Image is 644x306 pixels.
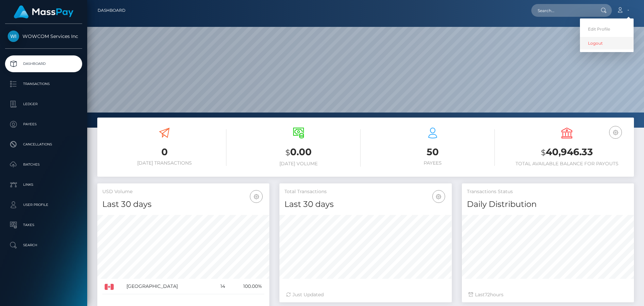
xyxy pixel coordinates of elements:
[505,161,629,167] h6: Total Available Balance for Payouts
[102,145,226,159] h3: 0
[236,145,361,159] h3: 0.00
[5,196,82,213] a: User Profile
[469,291,627,298] div: Last hours
[14,5,73,18] img: MassPay Logo
[124,279,213,294] td: [GEOGRAPHIC_DATA]
[8,240,79,250] p: Search
[213,279,227,294] td: 14
[467,188,629,195] h5: Transactions Status
[5,76,82,92] a: Transactions
[102,188,264,195] h5: USD Volume
[8,220,79,230] p: Taxes
[371,145,495,159] h3: 50
[102,160,226,166] h6: [DATE] Transactions
[227,279,265,294] td: 100.00%
[8,139,79,149] p: Cancellations
[485,292,490,298] span: 72
[98,3,125,17] a: Dashboard
[285,148,290,157] small: $
[8,160,79,170] p: Batches
[5,33,82,39] span: WOWCOM Services Inc
[284,199,446,210] h4: Last 30 days
[467,199,629,210] h4: Daily Distribution
[541,148,546,157] small: $
[8,119,79,129] p: Payees
[8,79,79,89] p: Transactions
[531,4,594,17] input: Search...
[8,180,79,190] p: Links
[5,116,82,133] a: Payees
[580,37,634,49] a: Logout
[8,31,19,42] img: WOWCOM Services Inc
[236,161,361,167] h6: [DATE] Volume
[8,200,79,210] p: User Profile
[105,284,114,290] img: CA.png
[580,23,634,35] a: Edit Profile
[8,59,79,69] p: Dashboard
[5,55,82,72] a: Dashboard
[286,291,445,298] div: Just Updated
[102,199,264,210] h4: Last 30 days
[284,188,446,195] h5: Total Transactions
[371,160,495,166] h6: Payees
[5,156,82,173] a: Batches
[8,99,79,109] p: Ledger
[5,217,82,233] a: Taxes
[5,237,82,254] a: Search
[505,145,629,159] h3: 40,946.33
[5,96,82,113] a: Ledger
[5,176,82,193] a: Links
[5,136,82,153] a: Cancellations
